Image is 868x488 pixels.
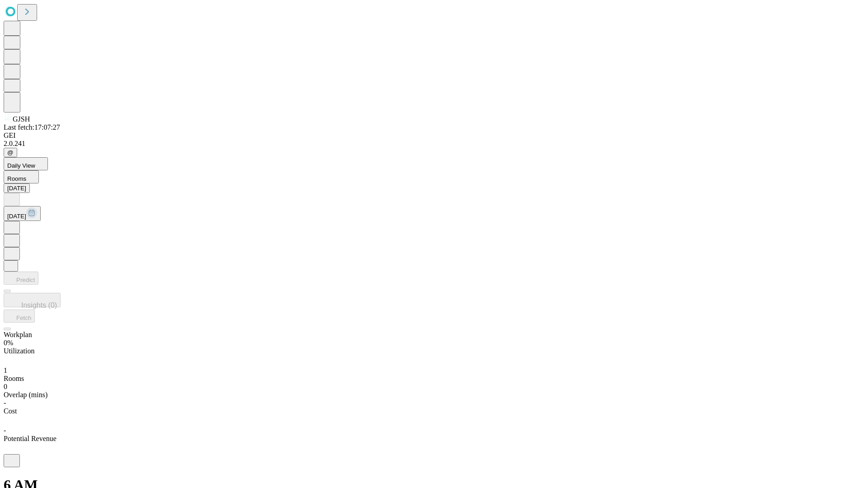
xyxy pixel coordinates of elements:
span: 1 [4,366,7,374]
span: Rooms [4,375,24,382]
span: Rooms [7,175,26,182]
span: Workplan [4,331,32,338]
span: - [4,399,6,407]
button: Fetch [4,310,35,323]
span: GJSH [13,115,30,123]
span: - [4,427,6,434]
span: Daily View [7,162,35,169]
span: @ [7,149,14,156]
span: Insights (0) [21,301,57,309]
span: Last fetch: 17:07:27 [4,123,60,131]
span: Utilization [4,347,34,355]
span: 0 [4,383,7,390]
button: [DATE] [4,206,41,221]
span: Cost [4,407,17,415]
span: Overlap (mins) [4,391,47,399]
button: Daily View [4,157,48,170]
div: GEI [4,131,864,140]
button: @ [4,148,17,157]
button: Insights (0) [4,293,61,307]
span: Potential Revenue [4,435,57,442]
span: 0% [4,339,13,347]
span: [DATE] [7,213,26,220]
button: Predict [4,272,38,285]
button: [DATE] [4,183,30,193]
button: Rooms [4,170,39,183]
div: 2.0.241 [4,140,864,148]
